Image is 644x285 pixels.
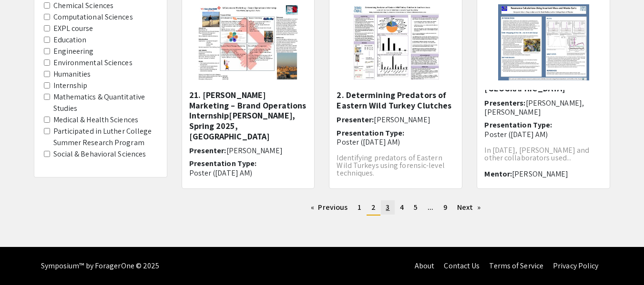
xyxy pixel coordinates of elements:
[337,128,404,138] span: Presentation Type:
[189,168,307,177] p: Poster ([DATE] AM)
[484,169,512,179] span: Mentor:
[53,126,157,148] label: Participated in Luther College Summer Research Program
[53,69,91,80] label: Humanities
[53,80,88,91] label: Internship
[53,114,139,126] label: Medical & Health Sciences
[337,90,455,110] h5: 2. Determining Predators of Eastern Wild Turkey Clutches
[306,200,352,215] a: Previous page
[7,242,41,278] iframe: Chat
[484,63,603,94] h5: 43. Resonance Calculations Using Invariant Mass and [GEOGRAPHIC_DATA]
[53,46,94,57] label: Engineering
[386,202,389,212] span: 3
[484,130,603,139] p: Poster ([DATE] AM)
[189,90,307,141] h5: 21. [PERSON_NAME] Marketing – Brand Operations Internship﻿[PERSON_NAME], Spring 2025, [GEOGRAPHIC...
[400,202,404,212] span: 4
[374,115,430,125] span: [PERSON_NAME]
[53,34,87,46] label: Education
[337,138,455,147] p: Poster ([DATE] AM)
[428,202,433,212] span: ...
[53,148,146,160] label: Social & Behavioral Sciences
[414,202,418,212] span: 5
[444,261,480,271] a: Contact Us
[484,120,552,130] span: Presentation Type:
[189,158,257,168] span: Presentation Type:
[358,202,361,212] span: 1
[53,57,133,69] label: Environmental Sciences
[553,261,598,271] a: Privacy Policy
[484,98,603,117] h6: Presenters:
[484,98,584,117] span: [PERSON_NAME], [PERSON_NAME]
[489,261,543,271] a: Terms of Service
[226,146,283,156] span: [PERSON_NAME]
[337,115,455,124] h6: Presenter:
[53,11,133,23] label: Computational Sciences
[182,200,611,216] ul: Pagination
[53,23,93,34] label: EXPL course
[371,202,376,212] span: 2
[512,169,568,179] span: [PERSON_NAME]
[189,146,307,155] h6: Presenter:
[452,200,485,215] a: Next page
[443,202,447,212] span: 9
[53,91,157,114] label: Mathematics & Quantitative Studies
[337,154,455,177] p: Identifying predators of Eastern Wild Turkeys using forensic-level techniques.
[415,261,435,271] a: About
[41,247,160,285] div: Symposium™ by ForagerOne © 2025
[484,145,589,163] span: In [DATE], [PERSON_NAME] and other collaborators used...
